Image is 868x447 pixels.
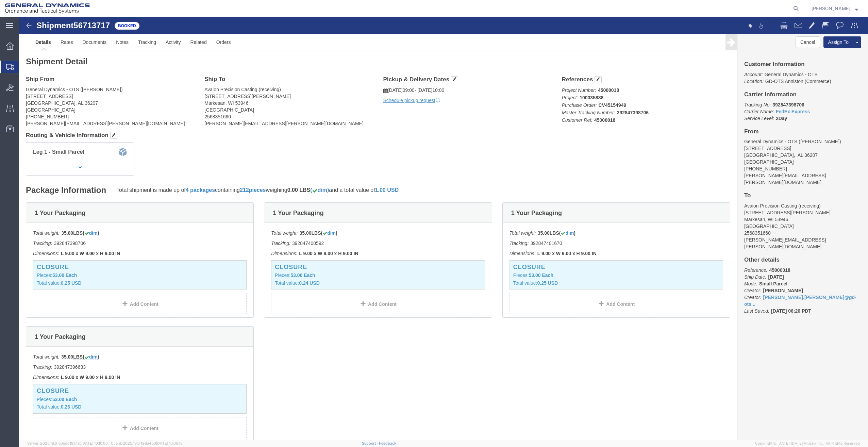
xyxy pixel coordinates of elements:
[379,441,396,445] a: Feedback
[156,441,183,445] span: [DATE] 10:06:13
[362,441,379,445] a: Support
[812,5,850,12] span: Mariano Maldonado
[19,17,868,440] iframe: FS Legacy Container
[5,3,90,14] img: logo
[111,441,183,445] span: Client: 2025.18.0-198a450
[81,441,108,445] span: [DATE] 10:10:00
[811,4,858,13] button: [PERSON_NAME]
[27,441,108,445] span: Server: 2025.18.0-a0edd1917ac
[755,441,860,446] span: Copyright © [DATE]-[DATE] Agistix Inc., All Rights Reserved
